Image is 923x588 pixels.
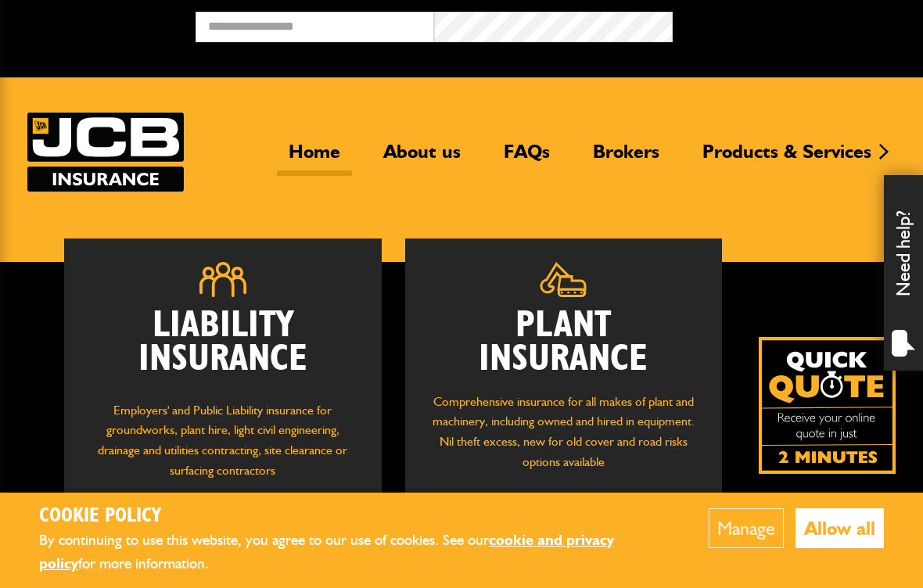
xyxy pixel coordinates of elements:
a: Products & Services [691,140,883,176]
a: FAQs [492,140,562,176]
h2: Plant Insurance [429,309,699,376]
button: Allow all [796,508,884,548]
a: Home [277,140,352,176]
p: Comprehensive insurance for all makes of plant and machinery, including owned and hired in equipm... [429,392,699,471]
h2: Cookie Policy [39,504,661,529]
a: Get your insurance quote isn just 2-minutes [759,337,896,474]
div: Need help? [884,175,923,371]
button: Manage [709,508,784,548]
button: Broker Login [673,12,911,36]
h2: Liability Insurance [88,309,358,385]
a: JCB Insurance Services [27,113,184,192]
p: Employers' and Public Liability insurance for groundworks, plant hire, light civil engineering, d... [88,400,358,489]
p: By continuing to use this website, you agree to our use of cookies. See our for more information. [39,529,661,576]
img: Quick Quote [759,337,896,474]
a: About us [372,140,472,176]
img: JCB Insurance Services logo [27,113,184,192]
a: Brokers [581,140,671,176]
